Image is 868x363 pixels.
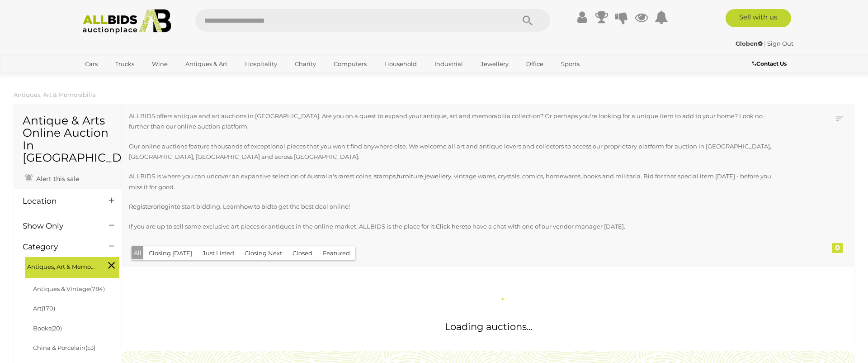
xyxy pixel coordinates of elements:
[42,305,55,312] span: (170)
[197,246,240,260] button: Just Listed
[429,57,469,72] a: Industrial
[34,175,79,183] span: Alert this sale
[832,243,843,253] div: 0
[33,285,105,292] a: Antiques & Vintage(784)
[445,321,532,332] span: Loading auctions...
[317,246,355,260] button: Featured
[33,344,95,351] a: China & Porcelain(53)
[505,9,550,32] button: Search
[51,325,62,332] span: (20)
[129,141,781,162] p: Our online auctions feature thousands of exceptional pieces that you won't find anywhere else. We...
[109,57,140,72] a: Trucks
[240,203,271,210] a: how to bid
[129,111,781,132] p: ALLBIDS offers antique and art auctions in [GEOGRAPHIC_DATA]. Are you on a quest to expand your a...
[129,203,153,210] a: Register
[289,57,322,72] a: Charity
[79,57,104,72] a: Cars
[328,57,373,72] a: Computers
[239,57,283,72] a: Hospitality
[14,91,96,98] a: Antiques, Art & Memorabilia
[767,40,793,47] a: Sign Out
[726,9,791,27] a: Sell with us
[132,246,144,259] button: All
[23,171,81,185] a: Alert this sale
[378,57,423,72] a: Household
[752,59,789,69] a: Contact Us
[129,201,781,212] p: or to start bidding. Learn to get the best deal online!
[27,259,95,272] span: Antiques, Art & Memorabilia
[159,203,175,210] a: login
[129,171,781,192] p: ALLBIDS is where you can uncover an expansive selection of Australia's rarest coins, stamps, , , ...
[23,222,95,230] h4: Show Only
[736,40,764,47] a: Globen
[752,60,787,67] b: Contact Us
[78,9,176,34] img: Allbids.com.au
[143,246,198,260] button: Closing [DATE]
[33,325,62,332] a: Books(20)
[179,57,233,72] a: Antiques & Art
[23,197,95,205] h4: Location
[90,285,105,292] span: (784)
[79,72,155,86] a: [GEOGRAPHIC_DATA]
[85,344,95,351] span: (53)
[33,305,55,312] a: Art(170)
[520,57,549,72] a: Office
[146,57,174,72] a: Wine
[555,57,585,72] a: Sports
[425,172,451,180] a: jewellery
[129,221,781,232] p: If you are up to sell some exclusive art pieces or antiques in the online market, ALLBIDS is the ...
[764,40,766,47] span: |
[397,172,423,180] a: furniture
[23,115,113,164] h1: Antique & Arts Online Auction In [GEOGRAPHIC_DATA]
[239,246,288,260] button: Closing Next
[436,223,465,230] a: Click here
[287,246,318,260] button: Closed
[736,40,763,47] strong: Globen
[23,243,95,251] h4: Category
[475,57,514,72] a: Jewellery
